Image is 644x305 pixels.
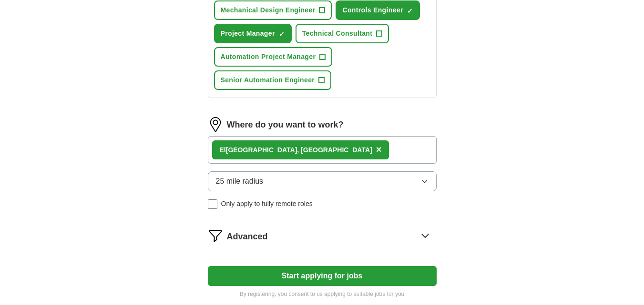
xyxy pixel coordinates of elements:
span: Project Manager [221,29,275,39]
span: × [376,144,382,155]
button: Automation Project Manager [214,47,333,67]
span: Advanced [227,230,268,243]
span: Automation Project Manager [221,52,316,62]
button: Mechanical Design Engineer [214,0,332,20]
button: Controls Engineer✓ [336,0,419,20]
span: Senior Automation Engineer [221,75,315,85]
img: filter [208,228,223,243]
button: Technical Consultant [296,24,389,43]
span: 25 mile radius [216,176,264,187]
span: Only apply to fully remote roles [221,199,313,209]
strong: El [220,146,226,154]
span: Mechanical Design Engineer [221,5,316,15]
label: Where do you want to work? [227,118,344,131]
button: 25 mile radius [208,171,437,191]
button: Senior Automation Engineer [214,70,332,90]
img: location.png [208,117,223,132]
button: × [376,143,382,157]
span: ✓ [279,30,285,38]
span: Controls Engineer [342,5,403,15]
span: Technical Consultant [302,29,373,39]
div: [GEOGRAPHIC_DATA], [GEOGRAPHIC_DATA] [220,145,372,155]
input: Only apply to fully remote roles [208,199,217,209]
p: By registering, you consent to us applying to suitable jobs for you [208,290,437,298]
button: Start applying for jobs [208,266,437,286]
span: ✓ [407,7,413,15]
button: Project Manager✓ [214,24,292,43]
